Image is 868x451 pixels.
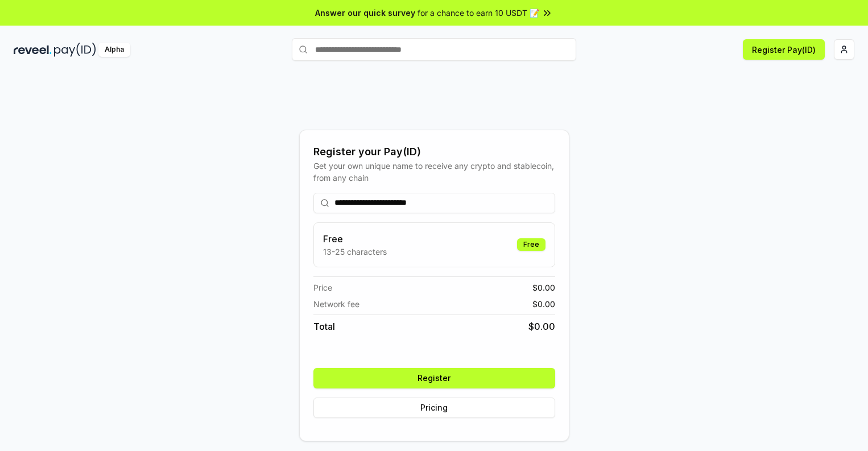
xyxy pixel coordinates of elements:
[14,43,52,57] img: reveel_dark
[98,43,130,57] div: Alpha
[418,7,539,19] span: for a chance to earn 10 USDT 📝
[54,43,96,57] img: pay_id
[532,298,555,310] span: $ 0.00
[313,282,332,293] span: Price
[532,282,555,293] span: $ 0.00
[313,398,555,418] button: Pricing
[313,144,555,160] div: Register your Pay(ID)
[323,246,387,258] p: 13-25 characters
[313,320,335,333] span: Total
[313,368,555,388] button: Register
[323,232,387,246] h3: Free
[313,160,555,184] div: Get your own unique name to receive any crypto and stablecoin, from any chain
[743,39,825,60] button: Register Pay(ID)
[517,238,545,251] div: Free
[528,320,555,333] span: $ 0.00
[315,7,415,19] span: Answer our quick survey
[313,298,359,310] span: Network fee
